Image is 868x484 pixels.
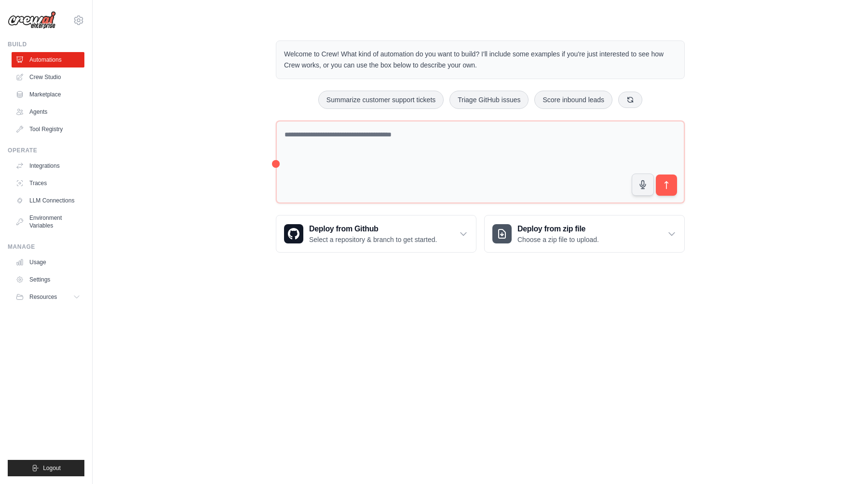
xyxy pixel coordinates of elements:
[12,175,84,191] a: Traces
[8,40,84,48] div: Build
[12,104,84,120] a: Agents
[8,147,84,154] div: Operate
[318,91,444,109] button: Summarize customer support tickets
[12,52,84,67] a: Automations
[12,193,84,208] a: LLM Connections
[309,235,437,244] p: Select a repository & branch to get started.
[12,289,84,305] button: Resources
[12,272,84,287] a: Settings
[8,11,56,29] img: Logo
[12,121,84,137] a: Tool Registry
[29,293,57,301] span: Resources
[309,223,437,235] h3: Deploy from Github
[284,49,677,71] p: Welcome to Crew! What kind of automation do you want to build? I'll include some examples if you'...
[517,235,599,244] p: Choose a zip file to upload.
[517,223,599,235] h3: Deploy from zip file
[8,243,84,251] div: Manage
[12,210,84,233] a: Environment Variables
[43,464,61,472] span: Logout
[12,255,84,270] a: Usage
[12,87,84,102] a: Marketplace
[12,69,84,85] a: Crew Studio
[12,158,84,174] a: Integrations
[534,91,612,109] button: Score inbound leads
[449,91,529,109] button: Triage GitHub issues
[8,460,84,476] button: Logout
